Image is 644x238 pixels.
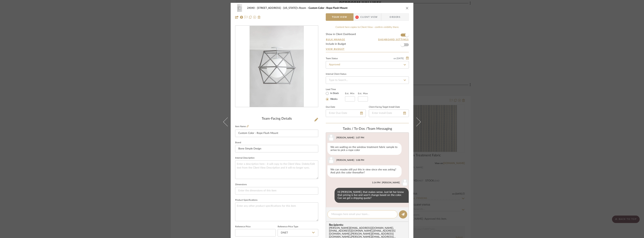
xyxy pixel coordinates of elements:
input: Type to Search… [326,61,409,69]
span: Client View [360,13,378,21]
img: user_avatar.png [327,134,335,141]
span: [US_STATE]'s Room [283,7,309,9]
div: team Messaging [326,127,409,131]
label: Weeks [329,98,338,101]
span: Recipients: [329,223,407,227]
div: Content here copies to Client View - confirm visibility there. [326,25,409,29]
div: Internal Client Status [326,73,346,75]
span: on [394,57,396,60]
button: Dashboard Settings [378,38,409,41]
label: Lead Time [326,88,345,91]
input: Type to Search… [326,76,409,84]
span: [DATE] [396,57,404,60]
div: We can maybe still put this in view since she was asking? And pick the color thereafter? [327,165,402,177]
label: Due Date [326,106,335,108]
button: Bulk Manage [326,38,345,41]
img: 244f3b80-d092-459b-a22f-13d40566ffba_436x436.jpg [250,26,304,107]
div: 1:07 PM [356,136,364,139]
span: Tasks / To-Dos / [343,127,367,131]
div: [PERSON_NAME] [382,181,400,184]
span: 24040 - [STREET_ADDRESS] [247,7,283,9]
label: In Stock [329,92,339,95]
div: We are waiting on the window treatment fabric sample to arrive to pick a rope color [327,143,402,155]
input: Enter the dimensions of this item [235,187,318,195]
img: user_avatar.png [327,156,335,164]
input: Enter Due Date [326,110,366,117]
div: [PERSON_NAME] [336,158,354,162]
mat-radio-group: Select item type [326,91,345,101]
div: 1:08 PM [356,158,364,162]
label: Client-Facing Target Install Date [369,106,400,108]
label: Est. Min [345,92,355,95]
div: Hi [PERSON_NAME], that makes sense. Just let her know that pricing is live and won't change based... [335,188,409,203]
a: View Budget [326,48,409,51]
img: 244f3b80-d092-459b-a22f-13d40566ffba_48x40.jpg [235,4,244,12]
span: 1 [355,16,359,19]
span: Orders [385,13,405,21]
span: Custom Color - Rope Flush Mount [309,7,347,9]
label: Brand [235,142,241,144]
label: Dimensions [235,184,247,186]
input: Enter Brand [235,145,318,152]
input: Enter Install Date [369,110,409,117]
label: Est. Max [358,92,368,95]
div: [PERSON_NAME] [336,136,354,139]
label: Reference Price [235,226,250,228]
input: Enter Item Name [235,130,318,137]
div: 1:14 PM [372,181,380,184]
label: Internal Description [235,157,255,159]
img: Remove from project [258,16,261,19]
div: 0 [235,26,318,107]
div: Team-Facing Details [235,117,318,121]
button: close [405,6,409,10]
label: Item Name [235,125,249,128]
label: Reference Price Type [278,226,298,228]
div: Team Status [326,58,338,60]
img: user_avatar.png [401,179,409,186]
label: Product Specifications [235,199,257,201]
span: Team View [332,13,347,21]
